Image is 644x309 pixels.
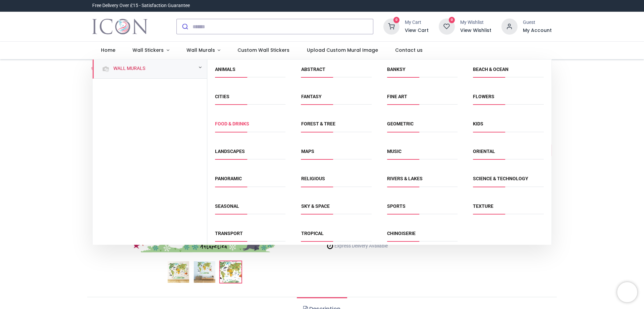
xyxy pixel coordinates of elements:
span: Wall Stickers [132,47,164,53]
span: Seasonal [215,203,285,214]
span: Chinoiserie [387,230,458,241]
a: View Cart [405,27,429,34]
a: Geometric [387,121,414,126]
a: Animals [215,67,235,72]
span: Beach & Ocean [473,66,543,77]
a: Maps [301,149,314,154]
span: Landscapes [215,148,285,159]
span: Contact us [395,47,423,53]
a: My Account [523,27,552,34]
span: Sports [387,203,458,214]
span: Upload Custom Mural Image [307,47,378,53]
a: Sports [387,203,406,209]
span: Banksy [387,66,458,77]
span: Transport [215,230,285,241]
a: Seasonal [215,203,239,209]
span: Animals [215,66,285,77]
span: Fantasy [301,93,372,105]
a: Chinoiserie [387,231,416,236]
span: Science & Technology [473,176,543,187]
span: Abstract [301,66,372,77]
img: Icon Wall Stickers [92,17,148,36]
span: Maps [301,148,372,159]
li: Express Delivery Available [327,242,423,249]
a: Texture [473,203,493,209]
span: Home [101,47,115,53]
a: Food & Drinks [215,121,249,126]
a: View Wishlist [460,27,491,34]
span: Cities [215,93,285,105]
a: Logo of Icon Wall Stickers [92,17,148,36]
a: Oriental [473,149,495,154]
span: Rivers & Lakes [387,176,458,187]
iframe: Customer reviews powered by Trustpilot [411,2,552,9]
a: Fine Art [387,94,407,99]
span: Panoramic [215,176,285,187]
span: Religious [301,176,372,187]
a: Wall Murals [178,42,229,59]
span: Food & Drinks [215,121,285,132]
iframe: Brevo live chat [617,282,637,302]
a: Fantasy [301,94,322,99]
a: Flowers [473,94,494,99]
a: Tropical [301,231,324,236]
div: Free Delivery Over £15 - Satisfaction Guarantee [92,2,190,9]
button: Submit [177,19,193,34]
img: WS-51378-03 [220,261,241,283]
sup: 0 [449,17,455,23]
span: Tropical [301,230,372,241]
a: Kids [473,121,483,126]
a: Music [387,149,401,154]
a: Wall Murals [111,65,145,72]
span: Wall Murals [186,47,215,53]
sup: 0 [393,17,400,23]
span: Texture [473,203,543,214]
a: Abstract [301,67,325,72]
span: Fine Art [387,93,458,105]
a: 0 [439,24,455,29]
span: Music [387,148,458,159]
a: Transport [215,231,243,236]
div: My Wishlist [460,19,491,26]
span: Kids [473,121,543,132]
a: Wall Stickers [124,42,178,59]
div: Guest [523,19,552,26]
a: Forest & Tree [301,121,335,126]
a: Banksy [387,67,406,72]
div: My Cart [405,19,429,26]
span: Flowers [473,93,543,105]
a: Landscapes [215,149,245,154]
a: Science & Technology [473,176,528,181]
img: Wall Murals [102,65,110,73]
span: Geometric [387,121,458,132]
a: 0 [383,24,399,29]
span: Custom Wall Stickers [237,47,289,53]
span: Oriental [473,148,543,159]
a: Sky & Space [301,203,330,209]
img: WS-51378-02 [194,261,215,283]
a: Religious [301,176,325,181]
span: Sky & Space [301,203,372,214]
a: Cities [215,94,229,99]
a: Rivers & Lakes [387,176,423,181]
img: Animal World Map Wall Sticker - Mod4 [168,261,189,283]
a: Beach & Ocean [473,67,508,72]
a: Panoramic [215,176,242,181]
span: Forest & Tree [301,121,372,132]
